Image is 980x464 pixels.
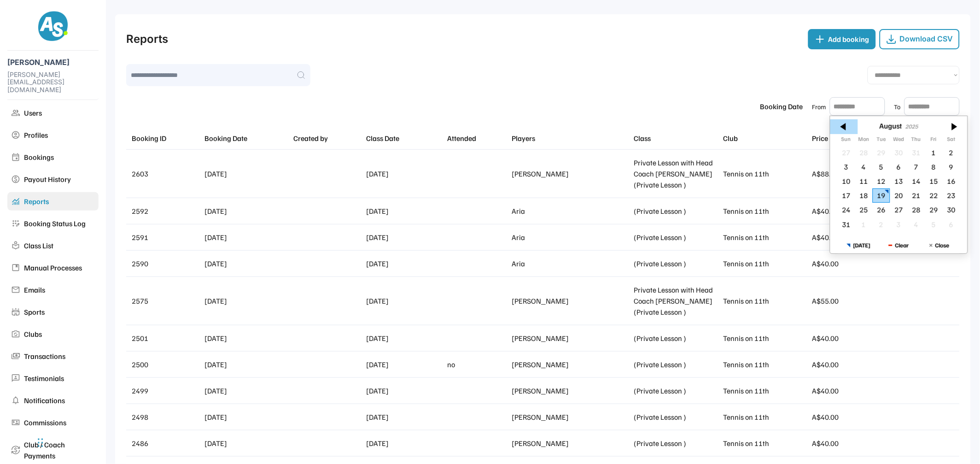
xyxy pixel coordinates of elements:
div: 2590 [132,258,201,269]
div: 8/25/2025 [855,203,873,217]
div: 8/15/2025 [925,174,943,188]
div: 8/02/2025 [943,146,960,160]
div: Manual Processes [24,262,95,273]
div: 8/18/2025 [855,188,873,203]
img: monitoring_24dp_2596BE_FILL0_wght400_GRAD0_opsz24.svg [11,197,20,206]
div: Sports [24,306,95,317]
th: Saturday [943,136,960,145]
div: 8/06/2025 [890,160,908,174]
th: Thursday [908,136,925,145]
div: 7/30/2025 [890,146,908,160]
img: universal_currency_24dp_909090_FILL0_wght400_GRAD0_opsz24.svg [11,418,20,427]
div: Booking ID [132,133,201,144]
div: A$40.00 [812,438,881,449]
div: A$40.00 [812,385,881,396]
div: Download CSV [900,35,953,43]
div: Class [634,133,720,144]
div: Private Lesson with Head Coach [PERSON_NAME] (Private Lesson ) [634,284,720,317]
div: [DATE] [204,168,290,179]
div: [DATE] [204,295,290,306]
div: 8/08/2025 [925,160,943,174]
div: 8/05/2025 [873,160,890,174]
div: [DATE] [367,258,444,269]
div: Tennis on 11th [723,411,809,423]
div: [DATE] [204,438,290,449]
div: [DATE] [204,359,290,370]
div: 2500 [132,359,201,370]
div: Aria [512,232,630,243]
div: no [447,359,508,370]
div: 8/31/2025 [838,217,855,231]
div: 2592 [132,206,201,217]
div: 7/27/2025 [838,146,855,160]
div: [DATE] [204,411,290,423]
div: 7/28/2025 [855,146,873,160]
div: To [894,102,901,112]
img: developer_guide_24dp_909090_FILL0_wght400_GRAD0_opsz24.svg [11,263,20,272]
div: Tennis on 11th [723,438,809,449]
div: Reports [24,196,95,207]
th: Wednesday [890,136,908,145]
div: Profiles [24,129,95,141]
div: 2498 [132,411,201,423]
div: Club / Coach Payments [24,439,95,461]
img: payments_24dp_909090_FILL0_wght400_GRAD0_opsz24.svg [11,352,20,361]
img: account_circle_24dp_909090_FILL0_wght400_GRAD0_opsz24.svg [11,130,20,140]
div: Booking Status Log [24,218,95,229]
div: 8/14/2025 [908,174,925,188]
div: A$40.00 [812,258,881,269]
div: Transactions [24,351,95,362]
img: notifications_24dp_909090_FILL0_wght400_GRAD0_opsz24.svg [11,396,20,405]
div: [DATE] [367,385,444,396]
img: stadium_24dp_909090_FILL0_wght400_GRAD0_opsz24.svg [11,307,20,317]
div: [PERSON_NAME] [512,359,630,370]
div: Booking Date [204,133,290,144]
div: (Private Lesson ) [634,359,720,370]
img: AS-100x100%402x.png [38,11,68,41]
div: [DATE] [367,168,444,179]
div: 9/02/2025 [873,217,890,231]
div: 8/28/2025 [908,203,925,217]
div: Tennis on 11th [723,206,809,217]
div: 8/09/2025 [943,160,960,174]
div: A$40.00 [812,333,881,344]
div: [DATE] [204,232,290,243]
div: Class Date [367,133,444,144]
div: From [812,102,826,112]
div: 9/06/2025 [943,217,960,231]
div: A$40.00 [812,232,881,243]
div: Emails [24,284,95,295]
div: 8/12/2025 [873,174,890,188]
th: Tuesday [873,136,890,145]
img: paid_24dp_909090_FILL0_wght400_GRAD0_opsz24.svg [11,175,20,184]
div: 8/10/2025 [838,174,855,188]
div: Reports [126,31,168,47]
img: app_registration_24dp_909090_FILL0_wght400_GRAD0_opsz24.svg [11,219,20,228]
div: Booking Date [760,101,803,112]
div: [DATE] [204,333,290,344]
div: Tennis on 11th [723,359,809,370]
div: 8/20/2025 [890,188,908,203]
div: August [880,122,903,130]
div: Commissions [24,417,95,428]
img: 3p_24dp_909090_FILL0_wght400_GRAD0_opsz24.svg [11,374,20,383]
div: 8/16/2025 [943,174,960,188]
th: Friday [925,136,943,145]
div: A$40.00 [812,359,881,370]
div: A$40.00 [812,206,881,217]
div: 2025 [906,123,919,130]
div: 2501 [132,333,201,344]
div: (Private Lesson ) [634,232,720,243]
div: Notifications [24,395,95,406]
div: Aria [512,258,630,269]
div: 8/23/2025 [943,188,960,203]
div: [DATE] [204,258,290,269]
div: Tennis on 11th [723,333,809,344]
div: 9/03/2025 [890,217,908,231]
div: [DATE] [367,232,444,243]
div: [DATE] [367,438,444,449]
div: [PERSON_NAME] [512,411,630,423]
div: Add booking [828,34,869,45]
div: 8/13/2025 [890,174,908,188]
div: 2575 [132,295,201,306]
